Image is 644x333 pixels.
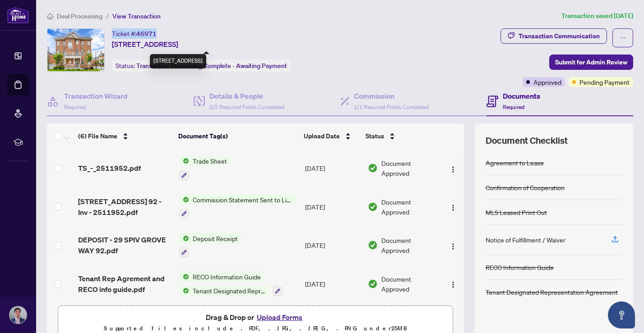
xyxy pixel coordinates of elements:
[449,281,457,288] img: Logo
[608,301,635,328] button: Open asap
[64,104,86,110] span: Required
[179,233,189,243] img: Status Icon
[304,131,340,141] span: Upload Date
[503,91,540,101] h4: Documents
[446,238,460,252] button: Logo
[7,7,29,23] img: logo
[57,12,102,20] span: Deal Processing
[301,187,364,226] td: [DATE]
[486,287,618,297] div: Tenant Designated Representation Agreement
[254,311,305,323] button: Upload Forms
[9,306,27,324] img: Profile Icon
[301,265,364,303] td: [DATE]
[449,204,457,211] img: Logo
[486,158,544,168] div: Agreement to Lease
[500,28,607,44] button: Transaction Communication
[74,123,175,149] th: (6) File Name
[368,240,378,250] img: Document Status
[78,131,117,141] span: (6) File Name
[106,11,109,21] li: /
[354,104,429,110] span: 1/1 Required Fields Completed
[301,226,364,265] td: [DATE]
[179,156,189,166] img: Status Icon
[112,39,178,50] span: [STREET_ADDRESS]
[368,279,378,289] img: Document Status
[486,262,554,272] div: RECO Information Guide
[78,273,172,295] span: Tenant Rep Agrement and RECO info guide.pdf
[549,55,633,70] button: Submit for Admin Review
[189,233,241,243] span: Deposit Receipt
[381,235,439,255] span: Document Approved
[209,104,284,110] span: 2/2 Required Fields Completed
[449,166,457,173] img: Logo
[446,277,460,291] button: Logo
[486,134,568,147] span: Document Checklist
[368,163,378,173] img: Document Status
[189,195,296,205] span: Commission Statement Sent to Listing Brokerage
[486,182,565,192] div: Confirmation of Cooperation
[503,104,524,110] span: Required
[362,123,440,149] th: Status
[300,123,362,149] th: Upload Date
[112,28,157,39] div: Ticket #:
[579,77,630,87] span: Pending Payment
[486,235,565,245] div: Notice of Fulfillment / Waiver
[112,12,161,20] span: View Transaction
[381,158,439,178] span: Document Approved
[179,286,189,296] img: Status Icon
[354,91,429,101] h4: Commission
[620,35,626,41] span: ellipsis
[446,200,460,214] button: Logo
[78,234,172,256] span: DEPOSIT - 29 SPIV GROVE WAY 92.pdf
[189,156,231,166] span: Trade Sheet
[555,55,627,69] span: Submit for Admin Review
[179,195,296,219] button: Status IconCommission Statement Sent to Listing Brokerage
[206,311,305,323] span: Drag & Drop or
[449,243,457,250] img: Logo
[179,272,189,282] img: Status Icon
[112,59,291,72] div: Status:
[179,233,241,258] button: Status IconDeposit Receipt
[519,29,600,43] div: Transaction Communication
[64,91,128,101] h4: Transaction Wizard
[179,156,231,180] button: Status IconTrade Sheet
[175,123,300,149] th: Document Tag(s)
[136,30,157,38] span: 46971
[446,161,460,175] button: Logo
[533,77,561,87] span: Approved
[47,13,53,19] span: home
[179,195,189,205] img: Status Icon
[150,54,206,68] div: [STREET_ADDRESS]
[136,62,287,70] span: Transaction Processing Complete - Awaiting Payment
[209,91,284,101] h4: Details & People
[368,202,378,212] img: Document Status
[47,29,104,71] img: IMG-N12289300_1.jpg
[381,197,439,217] span: Document Approved
[366,131,384,141] span: Status
[189,272,264,282] span: RECO Information Guide
[189,286,269,296] span: Tenant Designated Representation Agreement
[78,196,172,218] span: [STREET_ADDRESS] 92 - Inv - 2511952.pdf
[301,149,364,187] td: [DATE]
[381,274,439,294] span: Document Approved
[179,272,283,296] button: Status IconRECO Information GuideStatus IconTenant Designated Representation Agreement
[486,207,547,217] div: MLS Leased Print Out
[78,163,141,173] span: TS_-_2511952.pdf
[561,11,633,21] article: Transaction saved [DATE]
